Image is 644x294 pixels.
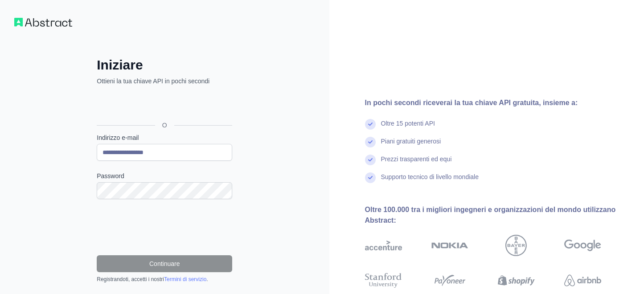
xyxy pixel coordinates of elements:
font: Indirizzo e-mail [97,134,139,141]
img: Airbnb [564,271,601,290]
img: segno di spunta [365,119,376,130]
a: Termini di servizio [164,276,206,282]
font: Registrandoti, accetti i nostri [97,276,164,282]
img: Flusso di lavoro [14,18,72,27]
img: università di Stanford [365,271,402,290]
img: Accenture [365,235,402,256]
iframe: Pulsante Accedi con Google [92,95,235,115]
img: Shopify [498,271,535,290]
img: segno di spunta [365,172,376,183]
font: Continuare [149,260,180,267]
font: Ottieni la tua chiave API in pochi secondi [97,78,209,85]
font: In pochi secondi riceverai la tua chiave API gratuita, insieme a: [365,99,578,106]
img: segno di spunta [365,155,376,165]
img: Nokia [431,235,468,256]
button: Continuare [97,255,232,272]
font: Oltre 100.000 tra i migliori ingegneri e organizzazioni del mondo utilizzano Abstract: [365,206,616,224]
font: Iniziare [97,57,143,72]
font: . [206,276,208,282]
font: Supporto tecnico di livello mondiale [381,173,479,180]
font: Oltre 15 potenti API [381,120,435,127]
img: Bayer [505,235,527,256]
iframe: reCAPTCHA [97,210,232,245]
font: O [162,122,167,129]
img: Google [564,235,601,256]
font: Piani gratuiti generosi [381,138,441,145]
img: segno di spunta [365,137,376,147]
font: Prezzi trasparenti ed equi [381,155,452,163]
font: Password [97,172,124,180]
img: pagatore [431,271,468,290]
